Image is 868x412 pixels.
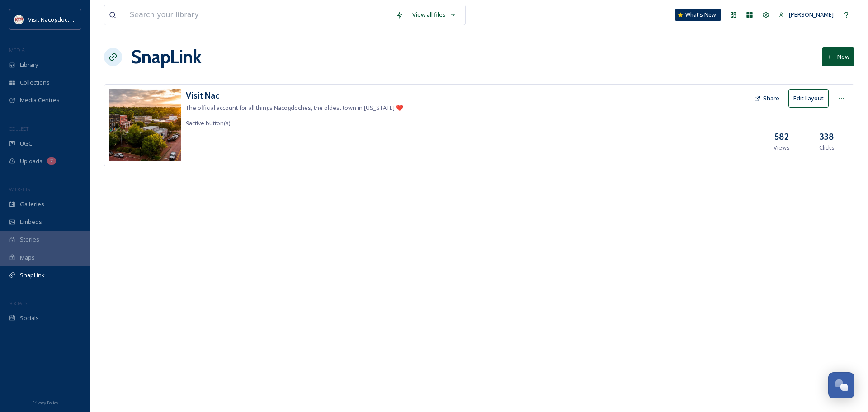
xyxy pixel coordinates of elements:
[408,6,461,24] a: View all files
[819,143,835,152] span: Clicks
[20,200,44,208] span: Galleries
[774,130,789,143] h3: 582
[20,314,39,322] span: Socials
[20,218,42,226] span: Embeds
[186,104,403,112] span: The official account for all things Nacogdoches, the oldest town in [US_STATE] ❤️
[20,253,35,262] span: Maps
[789,10,834,19] span: [PERSON_NAME]
[20,139,32,148] span: UGC
[131,43,202,71] h1: SnapLink
[828,372,854,398] button: Open Chat
[28,15,78,24] span: Visit Nacogdoches
[788,89,833,108] a: Edit Layout
[820,130,834,143] h3: 338
[32,400,58,406] span: Privacy Policy
[675,9,721,21] a: What's New
[774,6,838,24] a: [PERSON_NAME]
[822,47,854,66] button: New
[20,96,60,104] span: Media Centres
[749,90,784,107] button: Share
[20,271,45,279] span: SnapLink
[186,119,230,127] span: 9 active button(s)
[32,397,58,407] a: Privacy Policy
[20,235,39,244] span: Stories
[186,89,403,102] a: Visit Nac
[9,47,25,53] span: MEDIA
[20,157,42,166] span: Uploads
[9,186,30,193] span: WIDGETS
[125,5,392,25] input: Search your library
[9,300,27,307] span: SOCIALS
[14,15,24,24] img: images%20%281%29.jpeg
[47,157,56,165] div: 7
[774,143,790,152] span: Views
[20,78,50,87] span: Collections
[109,89,181,161] img: 36ee2864-224f-4f5c-b3d4-7fe85ccd56ad.jpg
[20,61,38,69] span: Library
[788,89,829,108] button: Edit Layout
[9,125,28,132] span: COLLECT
